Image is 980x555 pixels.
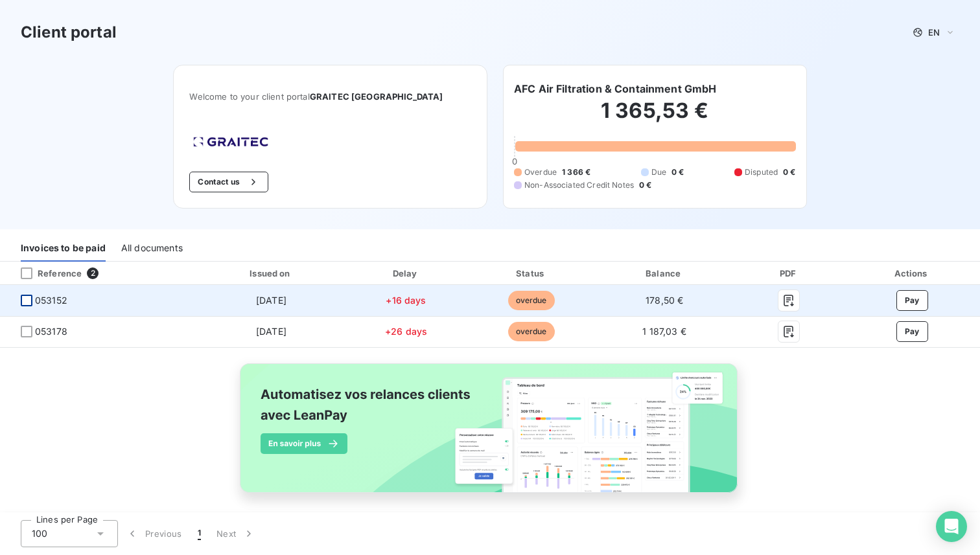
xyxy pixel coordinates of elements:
[936,511,967,542] div: Open Intercom Messenger
[386,295,426,306] span: +16 days
[200,267,342,280] div: Issued on
[35,325,67,338] span: 053178
[310,91,443,102] span: GRAITEC [GEOGRAPHIC_DATA]
[256,295,286,306] span: [DATE]
[562,166,590,178] span: 1 366 €
[928,27,940,38] span: EN
[228,356,752,515] img: banner
[524,166,557,178] span: Overdue
[198,527,201,540] span: 1
[10,267,82,279] div: Reference
[21,21,117,44] h3: Client portal
[189,91,471,102] span: Welcome to your client portal
[190,520,209,547] button: 1
[470,267,592,280] div: Status
[642,326,686,337] span: 1 187,03 €
[385,326,427,337] span: +26 days
[524,179,634,191] span: Non-Associated Credit Notes
[121,234,183,262] div: All documents
[35,294,67,307] span: 053152
[508,291,555,310] span: overdue
[646,295,683,306] span: 178,50 €
[896,321,928,342] button: Pay
[189,133,272,151] img: Company logo
[21,234,106,262] div: Invoices to be paid
[32,527,47,540] span: 100
[671,166,684,178] span: 0 €
[347,267,465,280] div: Delay
[783,166,795,178] span: 0 €
[256,326,286,337] span: [DATE]
[598,267,731,280] div: Balance
[209,520,263,547] button: Next
[87,267,99,279] span: 2
[651,166,666,178] span: Due
[508,322,555,341] span: overdue
[736,267,841,280] div: PDF
[745,166,778,178] span: Disputed
[639,179,651,191] span: 0 €
[189,172,268,192] button: Contact us
[896,290,928,311] button: Pay
[514,81,717,96] h6: AFC Air Filtration & Containment GmbH
[514,98,796,137] h2: 1 365,53 €
[118,520,190,547] button: Previous
[512,156,517,166] span: 0
[846,267,977,280] div: Actions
